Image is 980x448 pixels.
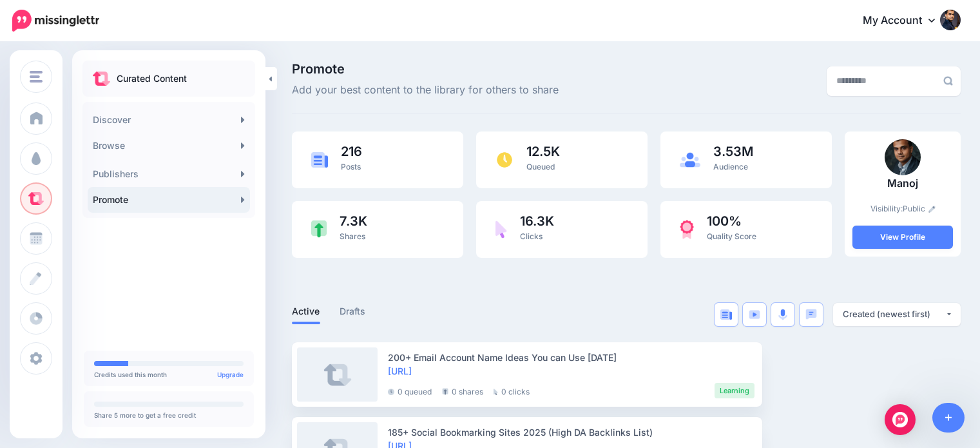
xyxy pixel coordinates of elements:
a: Public [903,204,936,213]
img: chat-square-blue.png [805,309,817,320]
span: Posts [341,162,361,171]
img: pencil.png [928,206,936,213]
span: 12.5K [526,145,560,158]
img: curate.png [93,72,110,86]
img: video-blue.png [749,310,760,319]
a: Browse [88,133,250,159]
span: Promote [292,63,559,75]
p: Manoj [852,175,953,192]
span: 16.3K [520,215,554,228]
span: Shares [340,231,365,241]
a: Drafts [340,304,366,319]
a: View Profile [852,226,953,249]
p: Curated Content [117,71,187,86]
img: pointer-grey.png [494,389,498,395]
span: 3.53M [713,145,753,158]
img: clock.png [495,151,514,169]
p: Visibility: [852,202,953,215]
span: 216 [341,145,362,158]
span: Clicks [520,231,543,241]
li: 0 clicks [494,383,530,398]
img: article-blue.png [311,152,328,167]
button: Created (newest first) [833,303,961,326]
img: share-green.png [311,220,327,238]
img: menu.png [30,71,43,83]
span: Quality Score [707,231,756,241]
li: 0 queued [388,383,432,398]
span: Audience [713,162,748,171]
a: [URL] [388,365,412,376]
li: 0 shares [442,383,483,398]
span: Add your best content to the library for others to share [292,82,559,99]
img: pointer-purple.png [495,220,507,239]
a: Promote [88,187,250,213]
img: microphone.png [778,309,787,320]
div: 185+ Social Bookmarking Sites 2025 (High DA Backlinks List) [388,425,754,439]
img: clock-grey-darker.png [388,389,394,395]
a: Publishers [88,161,250,187]
div: 200+ Email Account Name Ideas You can Use [DATE] [388,351,754,364]
span: 7.3K [340,215,367,228]
img: share-grey.png [442,388,448,395]
img: prize-red.png [680,220,694,239]
img: 8H70T1G7C1OSJSWIP4LMURR0GZ02FKMZ_thumb.png [885,139,921,175]
img: search-grey-6.png [943,76,953,86]
span: 100% [707,215,756,228]
a: Discover [88,107,250,133]
li: Learning [715,383,754,398]
img: article-blue.png [720,309,732,320]
div: Open Intercom Messenger [885,404,916,435]
a: Active [292,304,320,319]
span: Queued [526,162,555,171]
img: users-blue.png [680,152,700,168]
div: Created (newest first) [843,308,945,320]
a: My Account [850,5,961,37]
img: Missinglettr [12,10,99,32]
